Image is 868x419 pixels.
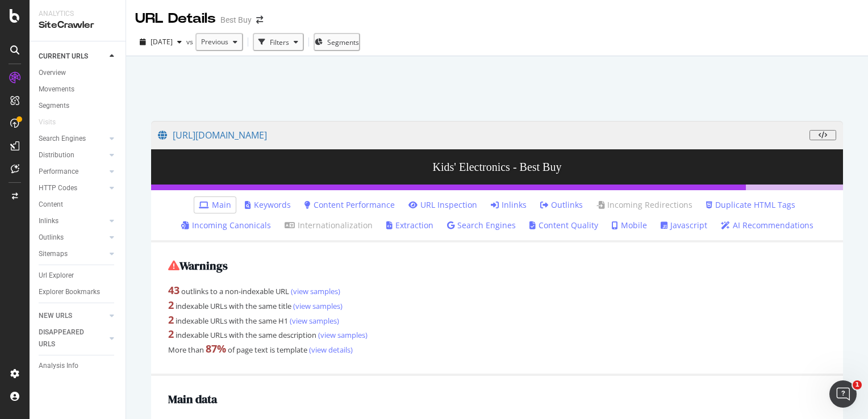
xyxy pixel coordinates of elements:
div: arrow-right-arrow-left [256,16,263,24]
div: HTTP Codes [39,182,77,194]
div: Explorer Bookmarks [39,286,100,298]
a: [URL][DOMAIN_NAME] [158,121,809,149]
iframe: Intercom live chat [829,380,857,408]
div: More than of page text is template [168,342,826,357]
a: Javascript [661,220,707,231]
a: (view details) [307,345,353,355]
button: Filters [253,33,304,51]
h3: Kids' Electronics - Best Buy [151,149,843,185]
strong: 43 [168,283,180,297]
div: Url Explorer [39,270,74,282]
div: indexable URLs with the same description [168,327,826,342]
a: Sitemaps [39,248,106,260]
div: Inlinks [39,215,59,227]
a: Url Explorer [39,270,118,282]
div: indexable URLs with the same H1 [168,313,826,328]
div: Distribution [39,149,74,161]
a: Distribution [39,149,106,161]
a: Overview [39,67,118,79]
div: SiteCrawler [39,19,116,32]
a: Content [39,199,118,211]
button: Segments [314,33,360,51]
a: Analysis Info [39,360,118,372]
div: DISAPPEARED URLS [39,326,96,350]
div: Analytics [39,9,116,19]
strong: 2 [168,313,174,326]
a: AI Recommendations [721,220,813,231]
strong: 87 % [206,342,226,355]
a: CURRENT URLS [39,51,106,62]
span: Segments [327,37,359,47]
a: Inlinks [491,199,527,211]
a: Mobile [612,220,647,231]
span: Previous [197,37,228,47]
a: Content Performance [304,199,395,211]
a: Keywords [245,199,291,211]
a: Search Engines [39,133,106,145]
a: HTTP Codes [39,182,106,194]
a: Outlinks [39,232,106,244]
a: Movements [39,83,118,95]
a: Explorer Bookmarks [39,286,118,298]
div: Outlinks [39,232,64,244]
a: Inlinks [39,215,106,227]
div: Analysis Info [39,360,78,372]
a: NEW URLS [39,310,106,322]
a: Incoming Redirections [596,199,692,211]
div: outlinks to a non-indexable URL [168,283,826,298]
a: (view samples) [291,301,343,311]
a: (view samples) [288,316,339,326]
a: (view samples) [289,286,340,296]
a: Extraction [386,220,433,231]
a: Incoming Canonicals [181,220,271,231]
button: Previous [195,33,243,51]
strong: 2 [168,298,174,312]
a: Internationalization [285,220,373,231]
button: [DATE] [135,33,186,51]
div: CURRENT URLS [39,51,88,62]
a: DISAPPEARED URLS [39,326,106,350]
a: Visits [39,116,67,128]
div: Overview [39,67,66,79]
span: vs [186,37,195,47]
div: Content [39,199,63,211]
div: Segments [39,100,69,112]
a: Main [199,199,231,211]
h2: Main data [168,393,826,405]
div: Performance [39,166,78,178]
a: Segments [39,100,118,112]
a: URL Inspection [408,199,477,211]
div: Sitemaps [39,248,68,260]
div: Visits [39,116,56,128]
a: Performance [39,166,106,178]
strong: 2 [168,327,174,341]
a: Duplicate HTML Tags [706,199,795,211]
div: Best Buy [220,14,252,26]
div: URL Details [135,9,216,28]
div: Search Engines [39,133,86,145]
span: 2025 Sep. 2nd [151,37,173,47]
div: NEW URLS [39,310,72,322]
h2: Warnings [168,259,826,272]
a: Outlinks [540,199,583,211]
div: Movements [39,83,74,95]
a: (view samples) [316,330,368,340]
div: Filters [270,37,289,47]
span: 1 [853,380,862,389]
a: Search Engines [447,220,516,231]
a: Content Quality [529,220,598,231]
div: indexable URLs with the same title [168,298,826,313]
